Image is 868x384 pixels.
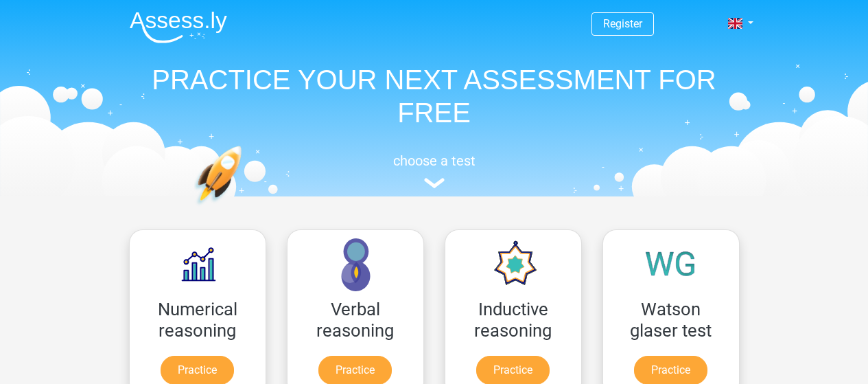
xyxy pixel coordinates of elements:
h5: choose a test [119,153,750,169]
img: Assessly [130,11,227,43]
a: choose a test [119,153,750,189]
a: Register [603,17,642,30]
img: practice [194,146,295,270]
h1: PRACTICE YOUR NEXT ASSESSMENT FOR FREE [119,63,750,129]
img: assessment [424,178,445,188]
